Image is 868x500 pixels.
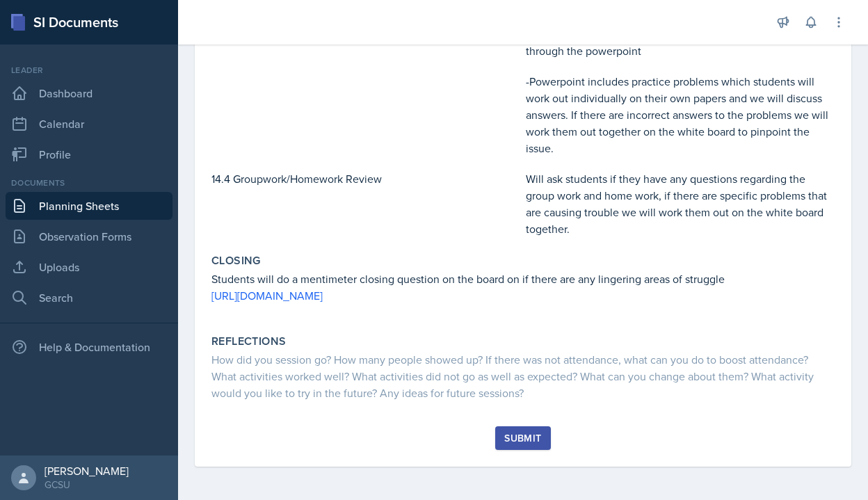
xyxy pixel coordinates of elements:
div: [PERSON_NAME] [45,464,129,478]
label: Reflections [211,334,286,348]
div: Leader [6,64,172,76]
label: Closing [211,254,261,268]
p: 14.4 Groupwork/Homework Review [211,170,520,187]
p: -Powerpoint includes practice problems which students will work out individually on their own pap... [526,73,835,156]
a: Calendar [6,110,172,138]
div: Documents [6,177,172,189]
a: [URL][DOMAIN_NAME] [211,288,323,303]
a: Planning Sheets [6,192,172,220]
div: Help & Documentation [6,333,172,361]
a: Search [6,284,172,312]
div: Submit [504,433,541,444]
a: Observation Forms [6,223,172,250]
div: GCSU [45,478,129,492]
div: How did you session go? How many people showed up? If there was not attendance, what can you do t... [211,351,835,401]
a: Profile [6,140,172,168]
a: Dashboard [6,79,172,107]
p: Will ask students if they have any questions regarding the group work and home work, if there are... [526,170,835,237]
button: Submit [495,426,550,450]
p: Students will do a mentimeter closing question on the board on if there are any lingering areas o... [211,271,835,287]
a: Uploads [6,253,172,281]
